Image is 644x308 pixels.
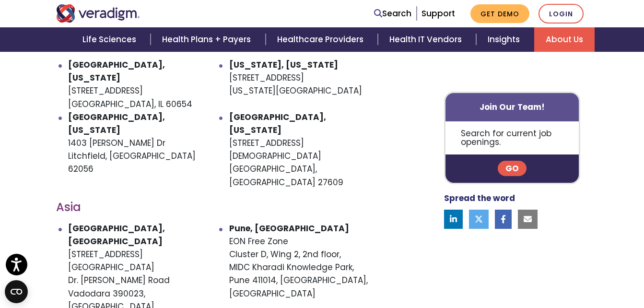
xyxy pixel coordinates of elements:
a: Health Plans + Payers [151,27,265,52]
li: [STREET_ADDRESS] [GEOGRAPHIC_DATA], IL 60654 [68,59,229,111]
a: Go [498,161,527,177]
strong: [GEOGRAPHIC_DATA], [GEOGRAPHIC_DATA] [68,223,165,247]
img: Veradigm logo [56,4,140,23]
strong: Pune, [GEOGRAPHIC_DATA] [229,223,349,234]
strong: Join Our Team! [480,101,545,113]
li: 1403 [PERSON_NAME] Dr Litchfield, [GEOGRAPHIC_DATA] 62056 [68,111,229,189]
li: [STREET_ADDRESS] [US_STATE][GEOGRAPHIC_DATA] [229,59,390,111]
strong: [GEOGRAPHIC_DATA], [US_STATE] [229,111,326,136]
a: Healthcare Providers [266,27,378,52]
a: Support [422,8,455,19]
button: Open CMP widget [5,280,28,303]
h3: Asia [56,201,390,214]
strong: [GEOGRAPHIC_DATA], [US_STATE] [68,111,165,136]
strong: [GEOGRAPHIC_DATA], [US_STATE] [68,59,165,83]
a: Login [539,4,584,24]
a: Get Demo [470,4,529,23]
strong: [US_STATE], [US_STATE] [229,59,338,71]
strong: Spread the word [444,193,515,204]
p: Search for current job openings. [445,121,579,154]
a: Search [374,7,411,20]
a: Health IT Vendors [378,27,476,52]
a: Insights [476,27,534,52]
li: [STREET_ADDRESS][DEMOGRAPHIC_DATA] [GEOGRAPHIC_DATA], [GEOGRAPHIC_DATA] 27609 [229,111,390,189]
a: About Us [534,27,595,52]
a: Life Sciences [71,27,151,52]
